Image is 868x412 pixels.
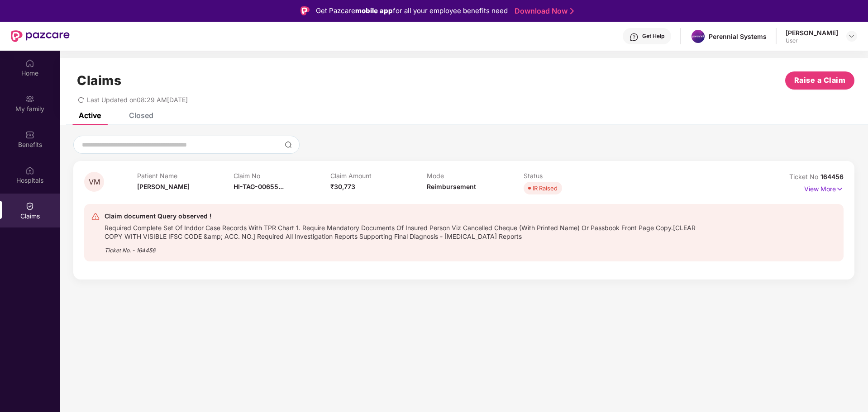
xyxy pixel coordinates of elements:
[789,173,820,180] span: Ticket No
[234,172,330,180] p: Claim No
[709,32,767,41] div: Perennial Systems
[642,33,664,40] div: Get Help
[137,172,234,180] p: Patient Name
[105,222,712,241] div: Required Complete Set Of Inddor Case Records With TPR Chart 1. Require Mandatory Documents Of Ins...
[692,30,705,43] img: whatsapp%20image%202023-09-04%20at%2015.36.01.jpeg
[524,172,620,180] p: Status
[794,75,846,86] span: Raise a Claim
[330,172,427,180] p: Claim Amount
[355,6,393,15] strong: mobile app
[533,184,558,193] div: IR Raised
[25,166,34,175] img: svg+xml;base64,PHN2ZyBpZD0iSG9zcGl0YWxzIiB4bWxucz0iaHR0cDovL3d3dy53My5vcmcvMjAwMC9zdmciIHdpZHRoPS...
[91,212,100,221] img: svg+xml;base64,PHN2ZyB4bWxucz0iaHR0cDovL3d3dy53My5vcmcvMjAwMC9zdmciIHdpZHRoPSIyNCIgaGVpZ2h0PSIyNC...
[234,183,284,190] span: HI-TAG-00655...
[137,183,190,190] span: [PERSON_NAME]
[570,6,574,16] img: Stroke
[25,59,34,68] img: svg+xml;base64,PHN2ZyBpZD0iSG9tZSIgeG1sbnM9Imh0dHA6Ly93d3cudzMub3JnLzIwMDAvc3ZnIiB3aWR0aD0iMjAiIG...
[25,95,34,104] img: svg+xml;base64,PHN2ZyB3aWR0aD0iMjAiIGhlaWdodD0iMjAiIHZpZXdCb3g9IjAgMCAyMCAyMCIgZmlsbD0ibm9uZSIgeG...
[105,241,712,255] div: Ticket No. - 164456
[630,33,639,42] img: svg+xml;base64,PHN2ZyBpZD0iSGVscC0zMngzMiIgeG1sbnM9Imh0dHA6Ly93d3cudzMub3JnLzIwMDAvc3ZnIiB3aWR0aD...
[848,33,855,40] img: svg+xml;base64,PHN2ZyBpZD0iRHJvcGRvd24tMzJ4MzIiIHhtbG5zPSJodHRwOi8vd3d3LnczLm9yZy8yMDAwL3N2ZyIgd2...
[89,178,100,186] span: VM
[25,202,34,211] img: svg+xml;base64,PHN2ZyBpZD0iQ2xhaW0iIHhtbG5zPSJodHRwOi8vd3d3LnczLm9yZy8yMDAwL3N2ZyIgd2lkdGg9IjIwIi...
[25,130,34,139] img: svg+xml;base64,PHN2ZyBpZD0iQmVuZWZpdHMiIHhtbG5zPSJodHRwOi8vd3d3LnczLm9yZy8yMDAwL3N2ZyIgd2lkdGg9Ij...
[804,182,844,194] p: View More
[78,96,84,104] span: redo
[11,30,70,42] img: New Pazcare Logo
[316,5,508,16] div: Get Pazcare for all your employee benefits need
[820,173,844,180] span: 164456
[427,172,524,180] p: Mode
[427,183,476,190] span: Reimbursement
[300,6,310,15] img: Logo
[105,211,712,222] div: Claim document Query observed !
[330,183,355,190] span: ₹30,773
[786,37,838,44] div: User
[87,96,188,104] span: Last Updated on 08:29 AM[DATE]
[515,6,571,16] a: Download Now
[79,111,101,120] div: Active
[129,111,153,120] div: Closed
[786,28,838,37] div: [PERSON_NAME]
[77,73,121,88] h1: Claims
[785,71,854,90] button: Raise a Claim
[285,141,292,148] img: svg+xml;base64,PHN2ZyBpZD0iU2VhcmNoLTMyeDMyIiB4bWxucz0iaHR0cDovL3d3dy53My5vcmcvMjAwMC9zdmciIHdpZH...
[836,184,844,194] img: svg+xml;base64,PHN2ZyB4bWxucz0iaHR0cDovL3d3dy53My5vcmcvMjAwMC9zdmciIHdpZHRoPSIxNyIgaGVpZ2h0PSIxNy...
